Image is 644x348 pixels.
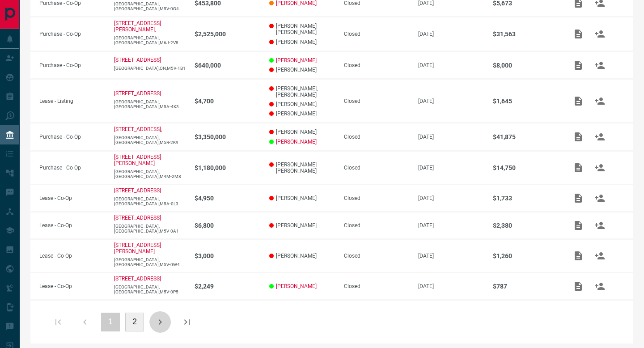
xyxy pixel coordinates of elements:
span: Match Clients [589,133,610,140]
p: [DATE] [418,222,484,229]
p: [GEOGRAPHIC_DATA],[GEOGRAPHIC_DATA],M5A-0L3 [114,196,186,206]
p: [PERSON_NAME] [269,67,335,73]
span: Add / View Documents [568,30,589,37]
p: [GEOGRAPHIC_DATA],[GEOGRAPHIC_DATA],M5V-0P5 [114,284,186,294]
p: [DATE] [418,98,484,104]
div: Closed [344,253,410,259]
p: Purchase - Co-Op [39,134,105,140]
span: Add / View Documents [568,133,589,140]
div: Closed [344,195,410,201]
p: [PERSON_NAME] [269,110,335,117]
a: [STREET_ADDRESS], [114,126,162,132]
p: [GEOGRAPHIC_DATA],[GEOGRAPHIC_DATA],M5V-0G4 [114,1,186,11]
p: [PERSON_NAME] [PERSON_NAME] [269,23,335,35]
p: $6,800 [195,222,260,229]
span: Add / View Documents [568,283,589,289]
div: Closed [344,62,410,68]
p: [GEOGRAPHIC_DATA],ON,M5V-1B1 [114,66,186,71]
div: Closed [344,222,410,229]
p: $31,563 [493,30,559,38]
span: Add / View Documents [568,222,589,228]
button: 2 [125,313,144,331]
a: [STREET_ADDRESS][PERSON_NAME], [114,20,161,33]
p: $4,700 [195,98,260,105]
p: [GEOGRAPHIC_DATA],[GEOGRAPHIC_DATA],M6J-2V8 [114,35,186,45]
p: Lease - Co-Op [39,253,105,259]
p: [PERSON_NAME] [269,39,335,45]
a: [STREET_ADDRESS] [114,187,161,194]
a: [PERSON_NAME] [276,57,317,64]
p: [PERSON_NAME] [269,195,335,201]
span: Add / View Documents [568,98,589,104]
p: Purchase - Co-Op [39,31,105,37]
p: $787 [493,283,559,290]
span: Match Clients [589,283,610,289]
p: $41,875 [493,133,559,140]
a: [STREET_ADDRESS] [114,276,161,282]
p: [PERSON_NAME] [PERSON_NAME] [269,161,335,174]
p: [GEOGRAPHIC_DATA],[GEOGRAPHIC_DATA],M5V-0A1 [114,224,186,233]
p: $4,950 [195,195,260,202]
p: $8,000 [493,62,559,69]
div: Closed [344,134,410,140]
div: Closed [344,283,410,289]
a: [PERSON_NAME] [276,283,317,289]
span: Add / View Documents [568,195,589,201]
span: Match Clients [589,98,610,104]
a: [STREET_ADDRESS] [114,215,161,221]
p: [PERSON_NAME], [PERSON_NAME] [269,85,335,98]
p: [DATE] [418,31,484,37]
div: Closed [344,165,410,171]
p: Lease - Co-Op [39,195,105,201]
p: [DATE] [418,62,484,68]
p: [DATE] [418,283,484,289]
span: Add / View Documents [568,62,589,68]
p: $1,260 [493,252,559,259]
p: [PERSON_NAME] [269,101,335,107]
p: Purchase - Co-Op [39,62,105,68]
p: $1,645 [493,98,559,105]
p: $3,000 [195,252,260,259]
div: Closed [344,98,410,104]
p: [PERSON_NAME] [269,222,335,229]
p: [GEOGRAPHIC_DATA],[GEOGRAPHIC_DATA],M5R-2K9 [114,135,186,145]
p: $1,733 [493,195,559,202]
span: Match Clients [589,62,610,68]
p: $1,180,000 [195,164,260,171]
span: Add / View Documents [568,252,589,259]
p: $640,000 [195,62,260,69]
span: Match Clients [589,222,610,228]
p: $3,350,000 [195,133,260,140]
a: [STREET_ADDRESS][PERSON_NAME] [114,242,161,255]
a: [STREET_ADDRESS] [114,90,161,97]
p: [GEOGRAPHIC_DATA],[GEOGRAPHIC_DATA],M5V-0W4 [114,257,186,267]
div: Closed [344,31,410,37]
p: [DATE] [418,253,484,259]
span: Add / View Documents [568,164,589,170]
p: [PERSON_NAME] [269,253,335,259]
p: $14,750 [493,164,559,171]
span: Match Clients [589,195,610,201]
p: $2,249 [195,283,260,290]
a: [PERSON_NAME] [276,139,317,145]
p: $2,525,000 [195,30,260,38]
p: [DATE] [418,134,484,140]
a: [STREET_ADDRESS] [114,57,161,63]
p: [PERSON_NAME] [269,129,335,135]
p: Lease - Listing [39,98,105,104]
p: [DATE] [418,165,484,171]
p: $2,380 [493,222,559,229]
span: Match Clients [589,252,610,259]
button: 1 [101,313,120,331]
p: Purchase - Co-Op [39,165,105,171]
p: Lease - Co-Op [39,283,105,289]
a: [STREET_ADDRESS][PERSON_NAME] [114,154,161,166]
